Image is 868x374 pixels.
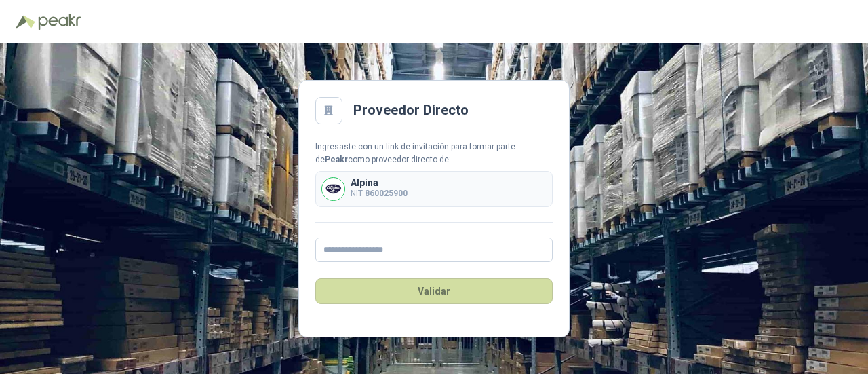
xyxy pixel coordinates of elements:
img: Logo [16,15,35,29]
h2: Proveedor Directo [353,100,469,121]
img: Peakr [38,14,81,30]
p: NIT [351,187,408,200]
button: Validar [315,278,553,304]
p: Alpina [351,178,408,187]
b: 860025900 [365,189,408,198]
div: Ingresaste con un link de invitación para formar parte de como proveedor directo de: [315,141,553,166]
img: Company Logo [322,178,344,200]
b: Peakr [325,155,348,164]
